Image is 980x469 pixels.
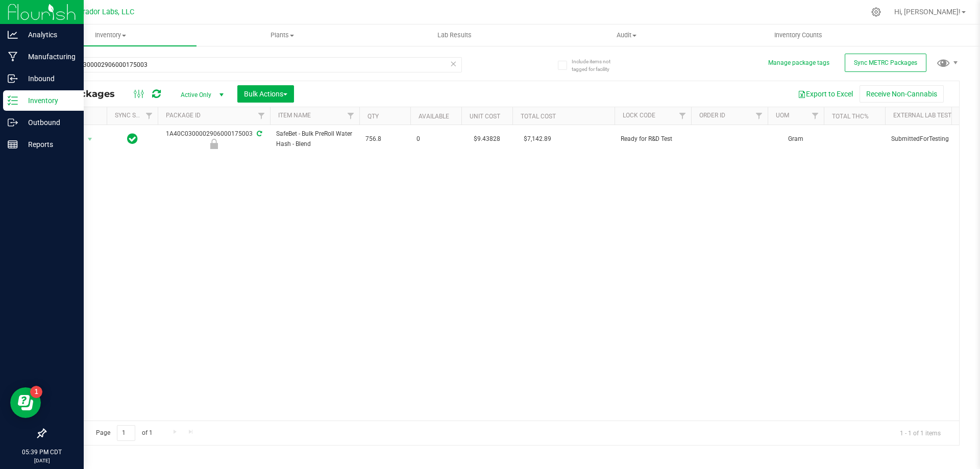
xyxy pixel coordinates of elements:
[8,95,18,106] inline-svg: Inventory
[892,425,949,440] span: 1 - 1 of 1 items
[572,58,623,73] span: Include items not tagged for facility
[751,107,768,125] a: Filter
[197,24,369,46] a: Plants
[166,112,201,119] a: Package ID
[521,113,556,120] a: Total Cost
[541,31,712,40] span: Audit
[10,387,41,418] iframe: Resource center
[8,117,18,128] inline-svg: Outbound
[244,90,287,98] span: Bulk Actions
[854,59,917,66] span: Sync METRC Packages
[156,129,272,149] div: 1A40C0300002906000175003
[5,448,79,457] p: 05:39 PM CDT
[791,85,860,103] button: Export to Excel
[424,31,485,40] span: Lab Results
[197,31,368,40] span: Plants
[24,31,197,40] span: Inventory
[541,24,713,46] a: Audit
[342,107,359,125] a: Filter
[461,125,512,153] td: $9.43828
[115,112,154,119] a: Sync Status
[53,88,125,100] span: All Packages
[237,85,294,103] button: Bulk Actions
[365,134,404,144] span: 756.8
[419,113,449,120] a: Available
[870,7,883,17] div: Manage settings
[5,457,79,464] p: [DATE]
[8,30,18,40] inline-svg: Analytics
[776,112,789,119] a: UOM
[278,112,311,119] a: Item Name
[774,134,818,144] span: Gram
[18,116,79,129] p: Outbound
[367,113,379,120] a: Qty
[117,425,135,441] input: 1
[141,107,158,125] a: Filter
[18,51,79,63] p: Manufacturing
[74,8,134,16] span: Curador Labs, LLC
[893,112,973,119] a: External Lab Test Result
[807,107,824,125] a: Filter
[87,425,161,441] span: Page of 1
[470,113,500,120] a: Unit Cost
[416,134,455,144] span: 0
[845,54,926,72] button: Sync METRC Packages
[24,24,197,46] a: Inventory
[84,132,96,146] span: select
[45,57,462,72] input: Search Package ID, Item Name, SKU, Lot or Part Number...
[713,24,885,46] a: Inventory Counts
[832,113,869,120] a: Total THC%
[18,138,79,151] p: Reports
[18,72,79,85] p: Inbound
[30,386,42,398] iframe: Resource center unread badge
[450,57,457,70] span: Clear
[894,8,961,16] span: Hi, [PERSON_NAME]!
[276,129,353,149] span: SafeBet - Bulk PreRoll Water Hash - Blend
[623,112,655,119] a: Lock Code
[369,24,541,46] a: Lab Results
[699,112,725,119] a: Order Id
[127,132,138,146] span: In Sync
[621,134,685,144] span: Ready for R&D Test
[8,52,18,62] inline-svg: Manufacturing
[674,107,691,125] a: Filter
[156,139,272,149] div: Ready for R&D Test
[18,29,79,41] p: Analytics
[18,94,79,107] p: Inventory
[860,85,944,103] button: Receive Non-Cannabis
[761,31,836,40] span: Inventory Counts
[519,132,556,146] span: $7,142.89
[8,73,18,84] inline-svg: Inbound
[255,130,262,137] span: Sync from Compliance System
[8,139,18,150] inline-svg: Reports
[768,59,829,67] button: Manage package tags
[253,107,270,125] a: Filter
